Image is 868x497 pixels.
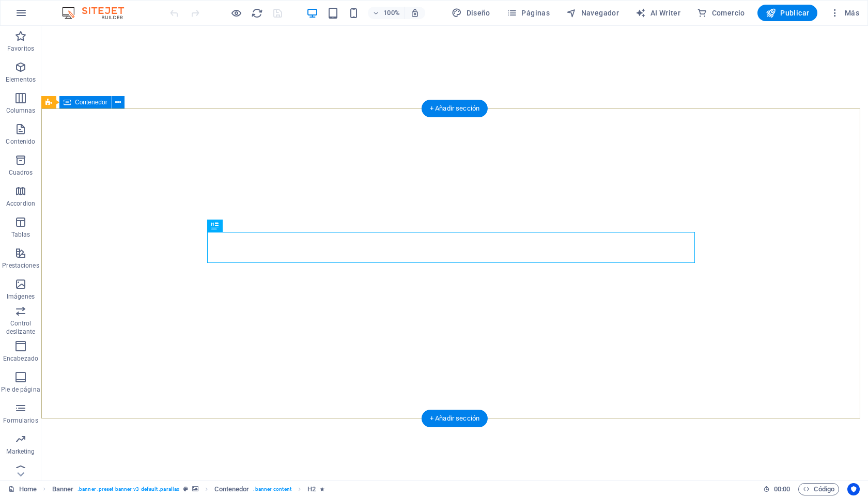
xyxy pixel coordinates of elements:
div: + Añadir sección [422,410,488,427]
p: Favoritos [7,44,34,53]
p: Tablas [11,230,30,239]
i: Volver a cargar página [251,7,263,19]
span: Haz clic para seleccionar y doble clic para editar [214,483,249,495]
span: Comercio [697,8,745,18]
p: Pie de página [1,385,40,394]
p: Contenido [6,137,35,146]
button: Publicar [757,5,818,21]
span: Publicar [766,8,810,18]
nav: breadcrumb [52,483,325,495]
span: Haz clic para seleccionar y doble clic para editar [307,483,316,495]
p: Columnas [6,106,36,115]
h6: 100% [383,7,400,19]
i: Este elemento es un preajuste personalizable [183,486,188,492]
div: + Añadir sección [422,100,488,117]
p: Cuadros [9,168,33,177]
span: 00 00 [774,483,790,495]
p: Elementos [6,75,36,84]
span: : [781,485,783,493]
div: Diseño (Ctrl+Alt+Y) [447,5,494,21]
span: Navegador [566,8,619,18]
img: Editor Logo [59,7,137,19]
button: Haz clic para salir del modo de previsualización y seguir editando [230,7,242,19]
button: Páginas [503,5,554,21]
button: AI Writer [631,5,685,21]
button: Comercio [693,5,749,21]
p: Prestaciones [2,261,39,270]
span: Más [830,8,859,18]
a: Haz clic para cancelar la selección y doble clic para abrir páginas [8,483,37,495]
button: reload [251,7,263,19]
i: El elemento contiene una animación [320,486,324,492]
button: 100% [368,7,405,19]
span: Contenedor [75,99,107,105]
span: AI Writer [636,8,680,18]
p: Formularios [3,416,38,425]
span: Diseño [452,8,490,18]
span: . banner-content [253,483,291,495]
p: Encabezado [3,354,38,363]
span: Páginas [507,8,550,18]
p: Marketing [6,447,35,456]
button: Diseño [447,5,494,21]
p: Imágenes [7,292,35,301]
button: Más [826,5,863,21]
button: Código [798,483,839,495]
i: Al redimensionar, ajustar el nivel de zoom automáticamente para ajustarse al dispositivo elegido. [410,8,420,18]
button: Navegador [562,5,623,21]
button: Usercentrics [847,483,860,495]
p: Accordion [6,199,35,208]
span: . banner .preset-banner-v3-default .parallax [78,483,179,495]
span: Haz clic para seleccionar y doble clic para editar [52,483,74,495]
h6: Tiempo de la sesión [763,483,791,495]
span: Código [803,483,834,495]
i: Este elemento contiene un fondo [192,486,198,492]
